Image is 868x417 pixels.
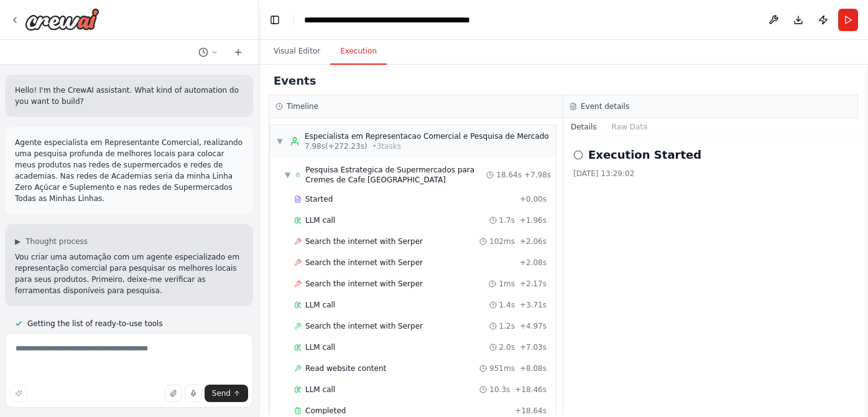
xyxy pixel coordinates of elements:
[499,300,515,310] span: 1.4s
[305,300,335,310] span: LLM call
[515,385,547,395] span: + 18.46s
[305,279,423,289] span: Search the internet with Serper
[305,215,335,225] span: LLM call
[520,279,547,289] span: + 2.17s
[305,385,335,395] span: LLM call
[185,385,202,402] button: Click to speak your automation idea
[515,406,547,416] span: + 18.64s
[212,388,231,398] span: Send
[15,137,243,204] p: Agente especialista em Representante Comercial, realizando uma pesquisa profunda de melhores loca...
[524,170,551,180] span: + 7.98s
[264,39,330,65] button: Visual Editor
[305,363,386,373] span: Read website content
[330,39,387,65] button: Execution
[604,118,655,136] button: Raw Data
[520,215,547,225] span: + 1.96s
[266,11,284,29] button: Hide left sidebar
[499,321,515,331] span: 1.2s
[499,215,515,225] span: 1.7s
[489,237,515,246] span: 102ms
[305,131,549,141] div: Especialista em Representacao Comercial e Pesquisa de Mercado
[305,141,367,151] span: 7.98s (+272.23s)
[573,169,848,179] div: [DATE] 13:29:02
[285,170,290,180] span: ▼
[15,85,243,107] p: Hello! I'm the CrewAI assistant. What kind of automation do you want to build?
[27,319,163,329] span: Getting the list of ready-to-use tools
[520,321,547,331] span: + 4.97s
[15,251,243,296] p: Vou criar uma automação com um agente especializado em representação comercial para pesquisar os ...
[305,165,486,185] span: Pesquisa Estrategica de Supermercados para Cremes de Cafe [GEOGRAPHIC_DATA]
[581,101,629,111] h3: Event details
[25,8,99,30] img: Logo
[499,279,515,289] span: 1ms
[304,14,470,26] nav: breadcrumb
[520,300,547,310] span: + 3.71s
[305,237,423,246] span: Search the internet with Serper
[499,342,515,352] span: 2.0s
[274,72,316,90] h2: Events
[305,258,423,268] span: Search the internet with Serper
[520,194,547,204] span: + 0.00s
[287,101,318,111] h3: Timeline
[489,385,510,395] span: 10.3s
[305,321,423,331] span: Search the internet with Serper
[520,258,547,268] span: + 2.08s
[520,237,547,246] span: + 2.06s
[228,45,248,60] button: Start a new chat
[489,363,515,373] span: 951ms
[520,363,547,373] span: + 8.08s
[588,146,701,164] h2: Execution Started
[276,136,284,146] span: ▼
[15,237,21,246] span: ▶
[563,118,604,136] button: Details
[496,170,522,180] span: 18.64s
[305,406,346,416] span: Completed
[193,45,223,60] button: Switch to previous chat
[520,342,547,352] span: + 7.03s
[165,385,182,402] button: Upload files
[305,194,333,204] span: Started
[205,385,248,402] button: Send
[15,237,88,246] button: ▶Thought process
[372,141,401,151] span: • 3 task s
[305,342,335,352] span: LLM call
[25,237,88,246] span: Thought process
[10,385,27,402] button: Improve this prompt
